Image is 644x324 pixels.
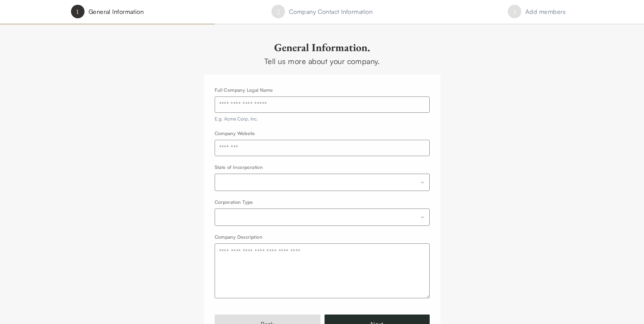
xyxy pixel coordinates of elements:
p: E.g. Acme Corp, Inc. [215,115,430,122]
h6: 3 [513,7,516,16]
div: Tell us more about your company. [204,56,440,67]
h6: 1 [76,7,79,16]
label: State of Incorporation [215,164,263,170]
label: Full Company Legal Name [215,87,273,93]
label: Company Website [215,130,255,136]
h2: General Information. [204,41,440,54]
button: Corporation Type [215,209,430,226]
button: State of Incorporation [215,174,430,191]
span: Add members [525,7,566,17]
label: Corporation Type [215,199,253,205]
span: Company Contact Information [289,7,373,17]
h6: 2 [277,7,280,16]
span: General Information [89,7,144,17]
label: Company Description [215,234,263,240]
